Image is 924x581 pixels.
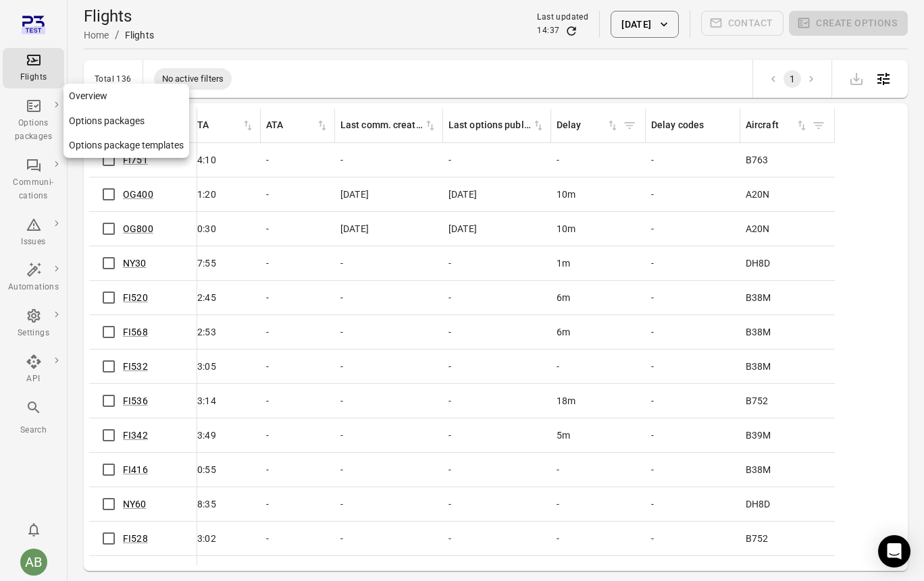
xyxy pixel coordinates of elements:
[84,27,154,43] nav: Breadcrumbs
[266,325,330,339] div: -
[340,188,369,201] span: [DATE]
[340,222,369,236] span: [DATE]
[8,117,59,144] div: Options packages
[448,463,546,476] div: -
[340,153,438,167] div: -
[266,428,330,442] div: -
[537,24,559,38] div: 14:37
[123,430,148,441] a: FI342
[192,360,216,373] span: 13:05
[266,394,330,408] div: -
[448,325,546,339] div: -
[266,118,329,133] div: Sort by ATA in ascending order
[764,70,821,88] nav: pagination navigation
[878,535,910,568] div: Open Intercom Messenger
[448,118,545,133] div: Sort by last options package published in ascending order
[123,292,148,303] a: FI520
[20,516,47,543] button: Notifications
[789,11,908,38] span: Please make a selection to create an option package
[115,27,120,43] li: /
[340,360,438,373] div: -
[651,360,735,373] div: -
[123,155,148,165] a: FI751
[448,428,546,442] div: -
[266,118,315,133] div: ATA
[15,543,53,581] button: Aslaug Bjarnadottir
[63,109,189,134] a: Options packages
[266,291,330,304] div: -
[192,256,216,270] span: 07:55
[746,291,771,304] span: B38M
[557,118,619,133] div: Sort by delay in ascending order
[557,188,575,201] span: 10m
[448,497,546,511] div: -
[8,327,59,340] div: Settings
[192,497,216,511] span: 08:35
[746,325,771,339] span: B38M
[340,394,438,408] div: -
[746,118,808,133] div: Sort by aircraft in ascending order
[266,153,330,167] div: -
[266,360,330,373] div: -
[746,428,771,442] span: B39M
[611,11,678,38] button: [DATE]
[557,532,640,545] div: -
[192,188,216,201] span: 11:20
[8,281,59,294] div: Automations
[95,74,132,84] div: Total 136
[651,118,734,133] div: Delay codes
[266,222,330,236] div: -
[448,256,546,270] div: -
[557,256,570,270] span: 1m
[557,394,575,408] span: 18m
[448,394,546,408] div: -
[192,532,216,545] span: 13:02
[870,65,897,92] button: Open table configuration
[784,70,801,88] button: page 1
[701,11,784,38] span: Please make a selection to create communications
[651,188,735,201] div: -
[266,188,330,201] div: -
[192,325,216,339] span: 12:53
[123,258,147,269] a: NY30
[340,428,438,442] div: -
[651,256,735,270] div: -
[746,497,771,511] span: DH8D
[557,118,606,133] div: Delay
[651,532,735,545] div: -
[808,115,829,136] button: Filter by aircraft
[266,463,330,476] div: -
[651,463,735,476] div: -
[123,189,153,200] a: OG400
[619,115,640,136] span: Filter by delay
[843,72,870,84] span: Please make a selection to export
[448,222,477,236] span: [DATE]
[565,24,578,38] button: Refresh data
[557,291,570,304] span: 6m
[557,325,570,339] span: 6m
[20,549,47,576] div: AB
[192,394,216,408] span: 13:14
[192,118,241,133] div: ETA
[340,291,438,304] div: -
[340,118,437,133] div: Sort by last communication created in ascending order
[537,11,588,24] div: Last updated
[746,360,771,373] span: B38M
[266,497,330,511] div: -
[123,361,148,372] a: FI532
[448,118,532,133] div: Last options published
[651,428,735,442] div: -
[84,5,154,27] h1: Flights
[8,176,59,203] div: Communi-cations
[63,133,189,158] a: Options package templates
[8,424,59,437] div: Search
[557,222,575,236] span: 10m
[154,72,232,86] span: No active filters
[746,532,769,545] span: B752
[123,223,153,234] a: OG800
[125,28,154,42] div: Flights
[746,463,771,476] span: B38M
[746,256,771,270] span: DH8D
[651,325,735,339] div: -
